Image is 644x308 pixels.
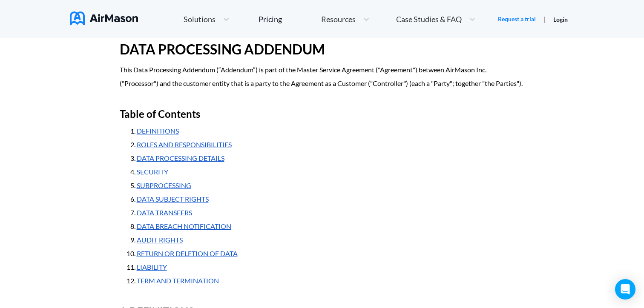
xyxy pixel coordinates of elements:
a: DEFINITIONS [137,127,179,135]
a: Pricing [259,11,282,27]
a: SUBPROCESSING [137,181,191,189]
a: TERM AND TERMINATION [137,277,219,285]
span: | [543,15,546,23]
a: DATA SUBJECT RIGHTS [137,195,209,203]
p: This Data Processing Addendum (“Addendum”) is part of the Master Service Agreement ("Agreement") ... [120,63,525,90]
a: Login [553,16,568,23]
a: LIABILITY [137,263,167,271]
span: Solutions [184,15,216,23]
a: DATA PROCESSING DETAILS [137,154,224,162]
h2: Table of Contents [120,104,525,124]
div: Open Intercom Messenger [615,279,635,299]
a: ROLES AND RESPONSIBILITIES [137,140,232,148]
a: DATA BREACH NOTIFICATION [137,222,231,230]
a: Request a trial [498,15,536,23]
a: SECURITY [137,168,168,176]
a: RETURN OR DELETION OF DATA [137,249,238,257]
h1: DATA PROCESSING ADDENDUM [120,36,525,63]
img: AirMason Logo [70,11,138,25]
span: Case Studies & FAQ [396,15,462,23]
a: DATA TRANSFERS [137,208,192,217]
a: AUDIT RIGHTS [137,236,183,244]
span: Resources [321,15,356,23]
div: Pricing [259,15,282,23]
